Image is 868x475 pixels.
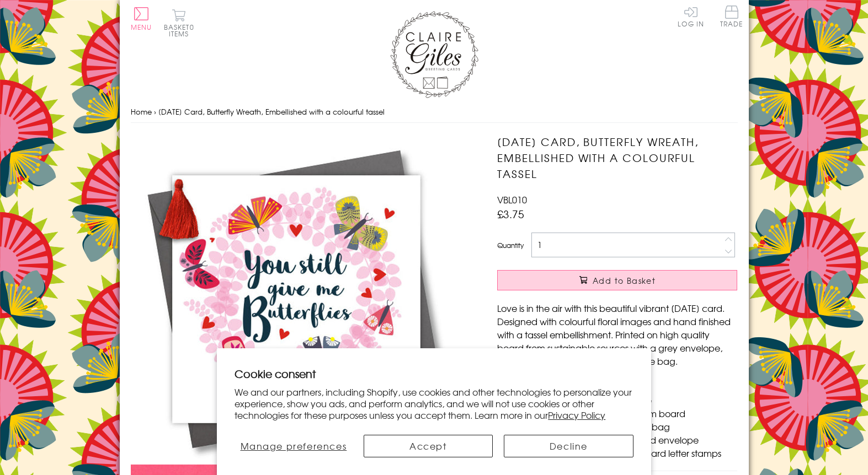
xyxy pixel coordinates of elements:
label: Quantity [497,240,524,250]
span: VBL010 [497,193,527,206]
img: Claire Giles Greetings Cards [390,11,478,98]
button: Accept [364,435,493,457]
nav: breadcrumbs [131,101,738,123]
button: Decline [504,435,633,457]
a: Home [131,106,152,117]
span: › [154,106,156,117]
span: £3.75 [497,206,524,222]
a: Privacy Policy [548,408,605,422]
button: Manage preferences [235,435,352,457]
h2: Cookie consent [235,366,633,381]
p: We and our partners, including Shopify, use cookies and other technologies to personalize your ex... [235,386,633,420]
a: Trade [720,6,743,29]
h1: [DATE] Card, Butterfly Wreath, Embellished with a colourful tassel [497,134,737,181]
span: Manage preferences [241,439,347,452]
button: Add to Basket [497,270,737,290]
span: [DATE] Card, Butterfly Wreath, Embellished with a colourful tassel [158,106,385,117]
a: Log In [678,6,704,27]
span: Trade [720,6,743,27]
span: 0 items [169,22,194,39]
span: Menu [131,22,152,32]
p: Love is in the air with this beautiful vibrant [DATE] card. Designed with colourful floral images... [497,301,737,368]
button: Basket0 items [164,9,194,37]
img: Valentine's Day Card, Butterfly Wreath, Embellished with a colourful tassel [131,134,462,465]
span: Add to Basket [593,275,656,286]
button: Menu [131,7,152,30]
